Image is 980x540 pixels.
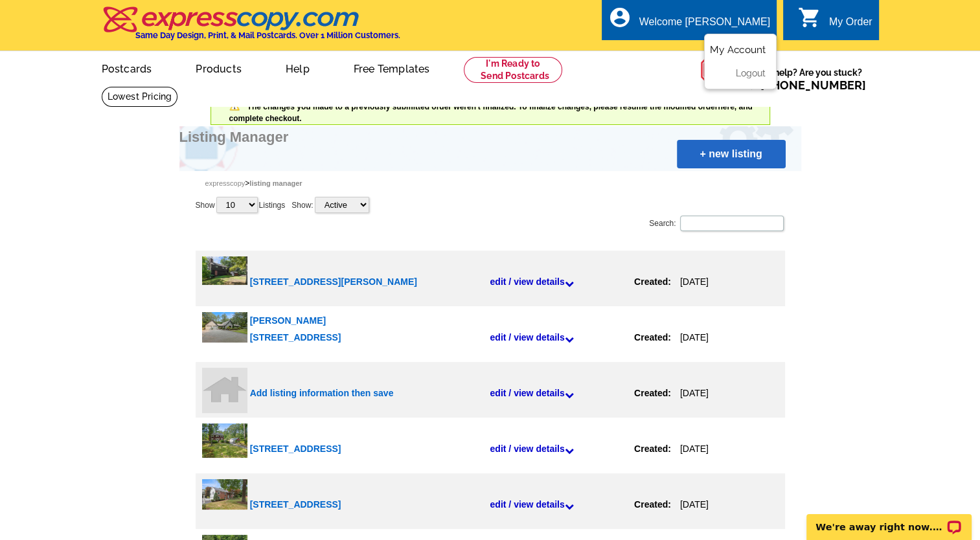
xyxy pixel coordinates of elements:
[798,14,872,30] a: shopping_cart My Order
[175,52,262,83] a: Products
[649,214,784,232] label: Search:
[249,179,302,187] span: Listing Manager
[333,52,451,83] a: Free Templates
[250,332,341,343] span: [STREET_ADDRESS]
[250,276,417,326] span: [STREET_ADDRESS][PERSON_NAME][PERSON_NAME]
[634,276,671,287] strong: Created:
[671,332,709,343] span: [DATE]
[202,479,247,510] img: thumb-68d60231ddf9b.jpg
[680,216,784,231] input: Search:
[291,196,370,214] p: Show:
[202,312,247,343] img: thumb-68e03a33c203f.jpg
[202,423,247,457] img: thumb-68dd8275b3142.jpg
[490,485,634,524] a: edit / view details
[490,262,634,301] a: edit / view details
[736,68,766,78] a: Logout
[265,52,330,83] a: Help
[202,256,247,285] img: thumb-68eee74c8e187.jpg
[671,276,709,287] span: [DATE]
[738,78,866,92] span: Call
[671,444,709,454] span: [DATE]
[490,374,634,412] a: edit / view details
[102,16,400,40] a: Same Day Design, Print, & Mail Postcards. Over 1 Million Customers.
[718,102,734,111] a: here
[829,16,872,34] div: My Order
[710,44,766,56] a: My Account
[202,368,247,413] img: listing-placeholder.gif
[196,196,286,214] label: Show Listings
[179,171,801,196] div: >
[738,66,872,92] span: Need help? Are you stuck?
[634,499,671,510] strong: Created:
[671,388,709,398] span: [DATE]
[250,499,341,510] span: [STREET_ADDRESS]
[216,197,258,213] select: ShowListings
[671,499,709,510] span: [DATE]
[798,499,980,540] iframe: LiveChat chat widget
[205,179,245,187] a: Expresscopy
[760,78,866,92] a: [PHONE_NUMBER]
[81,52,173,83] a: Postcards
[677,140,786,168] a: + new listing
[250,388,394,398] span: Add listing information then save
[490,318,634,357] a: edit / view details
[798,6,821,29] i: shopping_cart
[639,16,770,34] div: Welcome [PERSON_NAME]
[634,388,671,398] strong: Created:
[700,51,738,89] img: help
[634,332,671,343] strong: Created:
[179,130,801,144] h1: Listing Manager
[490,429,634,468] a: edit / view details
[608,6,632,29] i: account_circle
[135,30,400,40] h4: Same Day Design, Print, & Mail Postcards. Over 1 Million Customers.
[634,444,671,454] strong: Created:
[250,444,341,454] span: [STREET_ADDRESS]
